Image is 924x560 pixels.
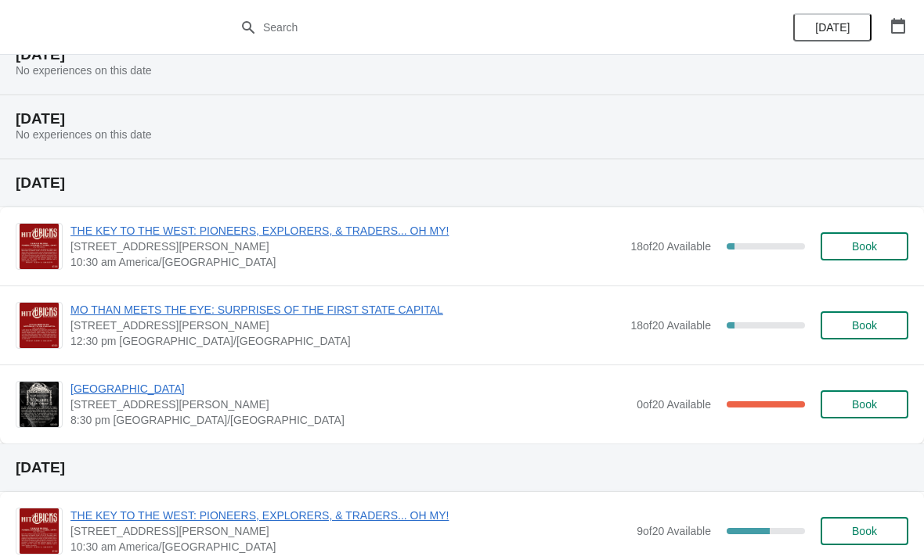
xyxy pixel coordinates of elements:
[20,224,58,269] img: THE KEY TO THE WEST: PIONEERS, EXPLORERS, & TRADERS... OH MY! | 230 South Main Street, Saint Char...
[16,64,152,77] span: No experiences on this date
[16,111,908,127] h2: [DATE]
[852,525,877,537] span: Book
[70,508,629,523] span: THE KEY TO THE WEST: PIONEERS, EXPLORERS, & TRADERS... OH MY!
[70,302,623,318] span: MO THAN MEETS THE EYE: SURPRISES OF THE FIRST STATE CAPITAL
[70,539,629,555] span: 10:30 am America/[GEOGRAPHIC_DATA]
[630,319,711,332] span: 18 of 20 Available
[70,223,623,239] span: THE KEY TO THE WEST: PIONEERS, EXPLORERS, & TRADERS... OH MY!
[821,311,908,339] button: Book
[16,47,908,63] h2: [DATE]
[852,398,877,411] span: Book
[630,240,711,253] span: 18 of 20 Available
[637,398,711,411] span: 0 of 20 Available
[70,412,629,428] span: 8:30 pm [GEOGRAPHIC_DATA]/[GEOGRAPHIC_DATA]
[16,460,908,476] h2: [DATE]
[821,517,908,545] button: Book
[16,128,152,141] span: No experiences on this date
[70,523,629,539] span: [STREET_ADDRESS][PERSON_NAME]
[16,175,908,191] h2: [DATE]
[20,508,58,554] img: THE KEY TO THE WEST: PIONEERS, EXPLORERS, & TRADERS... OH MY! | 230 South Main Street, Saint Char...
[20,382,58,427] img: MACABRE MAIN STREET | 230 South Main Street, Saint Charles, MO, USA | 8:30 pm America/Chicago
[793,13,872,41] button: [DATE]
[852,240,877,253] span: Book
[70,333,623,349] span: 12:30 pm [GEOGRAPHIC_DATA]/[GEOGRAPHIC_DATA]
[70,318,623,333] span: [STREET_ADDRESS][PERSON_NAME]
[815,21,850,34] span: [DATE]
[70,397,629,412] span: [STREET_ADDRESS][PERSON_NAME]
[821,390,908,418] button: Book
[20,303,58,348] img: MO THAN MEETS THE EYE: SURPRISES OF THE FIRST STATE CAPITAL | 230 South Main Street, Saint Charle...
[852,319,877,332] span: Book
[70,239,623,254] span: [STREET_ADDRESS][PERSON_NAME]
[637,525,711,537] span: 9 of 20 Available
[262,13,693,41] input: Search
[70,381,629,397] span: [GEOGRAPHIC_DATA]
[821,232,908,260] button: Book
[70,254,623,270] span: 10:30 am America/[GEOGRAPHIC_DATA]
